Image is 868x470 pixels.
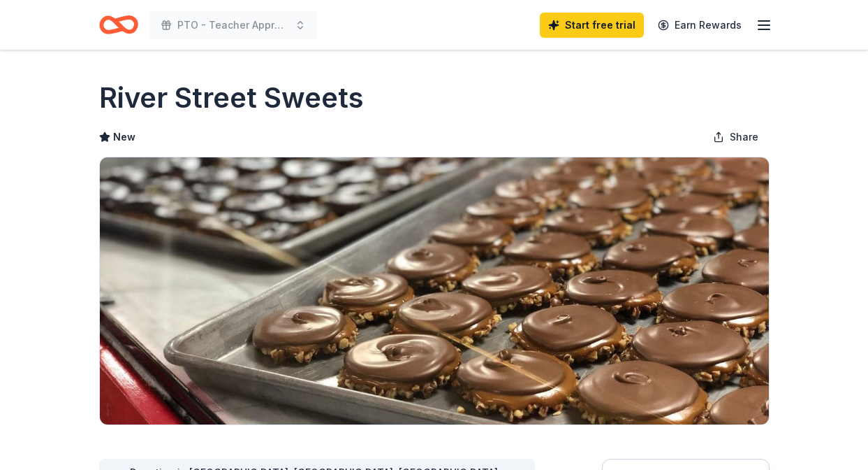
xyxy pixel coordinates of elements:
button: Share [702,123,770,151]
h1: River Street Sweets [99,78,364,117]
span: PTO - Teacher Appreciation [177,17,289,34]
span: New [113,129,135,145]
a: Home [99,8,138,41]
img: Image for River Street Sweets [100,157,769,425]
a: Start free trial [540,13,644,38]
a: Earn Rewards [649,13,750,38]
span: Share [730,129,758,145]
button: PTO - Teacher Appreciation [149,11,317,39]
